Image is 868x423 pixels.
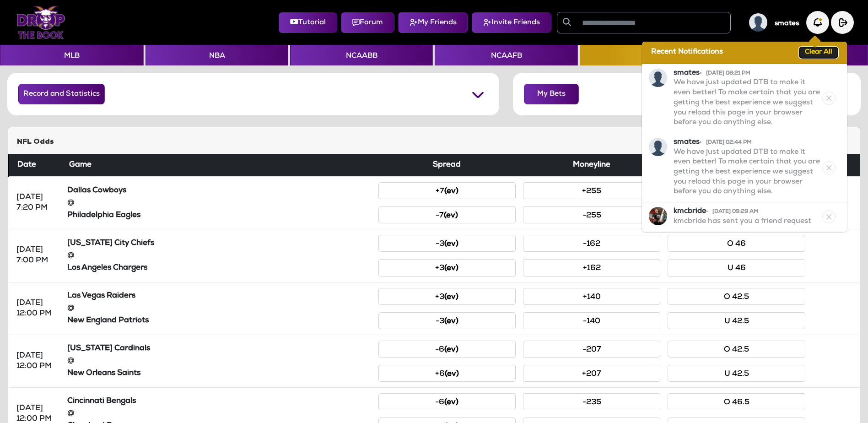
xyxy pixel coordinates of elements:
[67,198,371,208] div: @
[674,139,752,146] strong: smates
[444,240,458,248] small: (ev)
[523,341,660,358] button: -207
[378,393,516,410] button: -6(ev)
[444,318,458,325] small: (ev)
[17,138,851,146] h5: NFL Odds
[67,356,371,366] div: @
[398,12,468,33] button: My Friends
[649,138,667,156] img: Notification
[435,45,577,65] button: NCAAFB
[668,393,805,410] button: O 46.5
[378,206,516,223] button: -7(ev)
[378,288,516,305] button: +3(ev)
[668,288,805,305] button: O 42.5
[523,206,660,223] button: -255
[580,45,722,65] button: NFL
[67,211,140,219] strong: Philadelphia Eagles
[700,140,752,146] span: • [DATE] 02:44 PM
[651,48,723,58] span: Recent Notifications
[378,259,516,276] button: +3(ev)
[16,192,56,213] div: [DATE] 7:20 PM
[519,154,664,177] th: Moneyline
[67,292,135,300] strong: Las Vegas Raiders
[375,154,519,177] th: Spread
[378,341,516,358] button: -6(ev)
[444,212,458,220] small: (ev)
[67,397,136,405] strong: Cincinnati Bengals
[18,84,105,104] button: Record and Statistics
[341,12,394,33] button: Forum
[290,45,433,65] button: NCAABB
[668,235,805,252] button: O 46
[524,84,579,104] button: My Bets
[16,351,56,372] div: [DATE] 12:00 PM
[16,6,65,39] img: Logo
[64,154,375,177] th: Game
[67,345,150,352] strong: [US_STATE] Cardinals
[674,148,820,198] p: We have just updated DTB to make it even better! To make certain that you are getting the best ex...
[16,245,56,266] div: [DATE] 7:00 PM
[444,399,458,407] small: (ev)
[668,341,805,358] button: O 42.5
[67,369,140,377] strong: New Orleans Saints
[806,11,829,34] img: Notification
[674,70,750,77] strong: smates
[67,264,147,272] strong: Los Angeles Chargers
[706,209,759,215] span: • [DATE] 09:29 AM
[444,293,458,301] small: (ev)
[378,182,516,199] button: +7(ev)
[649,69,667,87] img: Notification
[523,235,660,252] button: -162
[674,208,759,215] strong: kmcbride
[775,20,799,28] h5: smates
[668,259,805,276] button: U 46
[146,45,288,65] button: NBA
[523,393,660,410] button: -235
[67,187,126,195] strong: Dallas Cowboys
[67,303,371,314] div: @
[16,298,56,319] div: [DATE] 12:00 PM
[378,312,516,329] button: -3(ev)
[67,317,149,325] strong: New England Patriots
[674,217,811,227] p: kmcbride has sent you a friend request
[668,365,805,382] button: U 42.5
[444,265,458,272] small: (ev)
[700,71,750,76] span: • [DATE] 06:21 PM
[67,239,154,247] strong: [US_STATE] City Chiefs
[523,182,660,199] button: +255
[523,365,660,382] button: +207
[67,408,371,419] div: @
[444,188,458,195] small: (ev)
[668,312,805,329] button: U 42.5
[445,370,459,378] small: (ev)
[444,346,458,354] small: (ev)
[67,250,371,261] div: @
[9,154,64,177] th: Date
[279,12,337,33] button: Tutorial
[649,207,667,225] img: Notification
[749,13,767,32] img: User
[523,312,660,329] button: -140
[378,365,516,382] button: +6(ev)
[472,12,551,33] button: Invite Friends
[378,235,516,252] button: -3(ev)
[799,47,838,58] button: Clear All
[523,259,660,276] button: +162
[674,78,820,128] p: We have just updated DTB to make it even better! To make certain that you are getting the best ex...
[523,288,660,305] button: +140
